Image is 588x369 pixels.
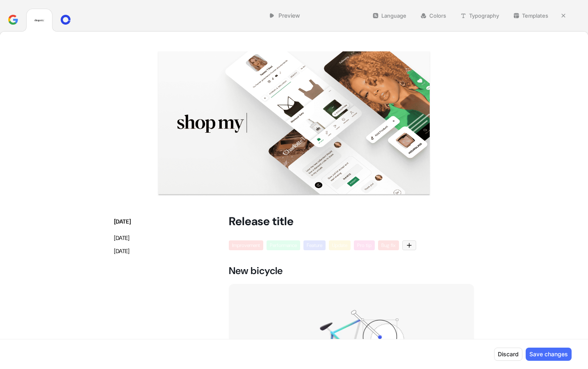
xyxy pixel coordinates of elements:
[329,240,351,250] div: Update
[303,240,326,250] div: Feature
[223,235,479,256] div: ImprovementPerformanceFeatureUpdatePro tipBug fix
[267,240,300,250] div: Performance
[34,16,44,25] img: d72d8370-dfec-4083-a48a-76da38def10f.png
[526,348,572,361] button: Save changes
[354,240,375,250] div: Pro tip
[114,246,160,256] li: [DATE]
[114,51,474,196] img: Hero image
[229,240,263,250] div: Improvement
[114,233,160,243] li: [DATE]
[417,10,450,21] button: Colors
[265,9,304,22] a: Preview
[456,10,503,21] button: Typography
[229,264,474,277] h3: New bicycle
[369,10,410,21] button: Language
[509,10,552,21] button: Templates
[114,217,160,226] li: [DATE]
[229,217,474,226] h2: Release title
[109,211,165,261] div: [DATE][DATE][DATE]
[33,46,555,201] div: Hero image
[494,348,522,361] button: Discard
[378,240,399,250] div: Bug fix
[223,211,479,232] div: Release title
